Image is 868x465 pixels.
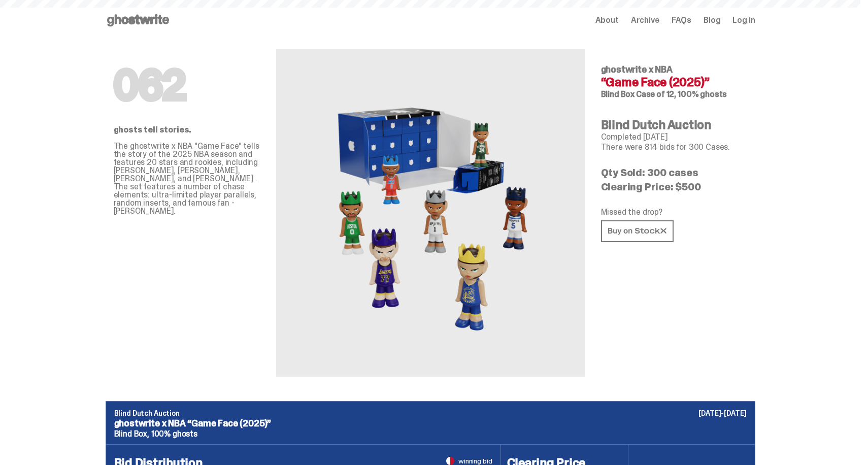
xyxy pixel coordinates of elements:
span: Case of 12, 100% ghosts [636,89,727,99]
img: NBA&ldquo;Game Face (2025)&rdquo; [319,73,542,352]
a: About [595,16,619,24]
p: ghostwrite x NBA “Game Face (2025)” [114,419,747,428]
span: Blind Box, [114,428,149,439]
p: Qty Sold: 300 cases [601,168,747,178]
p: Blind Dutch Auction [114,410,747,417]
a: Log in [732,16,755,24]
p: ghosts tell stories. [114,126,260,134]
span: Blind Box [601,89,635,99]
a: Blog [704,16,720,24]
p: Clearing Price: $500 [601,182,747,192]
span: ghostwrite x NBA [601,63,673,76]
h4: “Game Face (2025)” [601,76,747,88]
p: The ghostwrite x NBA "Game Face" tells the story of the 2025 NBA season and features 20 stars and... [114,142,260,215]
p: Completed [DATE] [601,133,747,141]
a: FAQs [672,16,691,24]
a: Archive [631,16,659,24]
span: 100% ghosts [151,428,197,439]
p: There were 814 bids for 300 Cases. [601,143,747,151]
span: winning bid [458,457,492,464]
p: [DATE]-[DATE] [698,410,746,417]
h1: 062 [114,65,260,106]
p: Missed the drop? [601,208,747,216]
h4: Blind Dutch Auction [601,119,747,131]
